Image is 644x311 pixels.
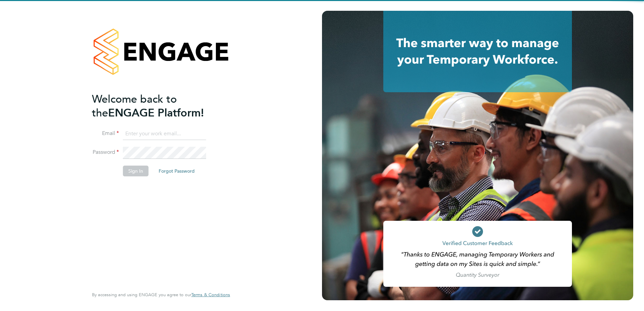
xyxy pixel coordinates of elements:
[123,128,206,140] input: Enter your work email...
[92,93,177,119] span: Welcome back to the
[92,292,230,298] span: By accessing and using ENGAGE you agree to our
[191,292,230,298] a: Terms & Conditions
[153,166,200,176] button: Forgot Password
[123,166,149,176] button: Sign In
[92,92,223,120] h2: ENGAGE Platform!
[92,130,119,137] label: Email
[92,149,119,156] label: Password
